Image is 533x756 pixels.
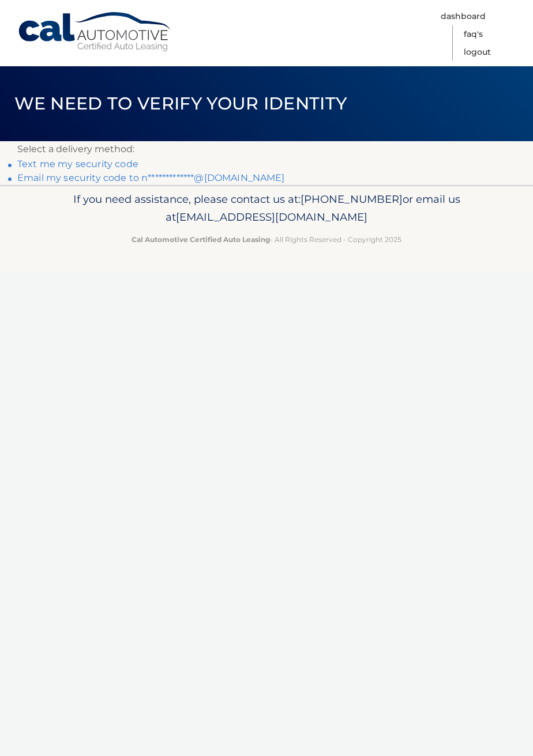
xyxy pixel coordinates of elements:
span: We need to verify your identity [14,93,347,114]
a: Dashboard [441,7,486,25]
a: Logout [464,43,491,61]
span: [PHONE_NUMBER] [301,192,403,206]
a: Text me my security code [17,158,138,169]
a: Cal Automotive [17,12,173,52]
span: [EMAIL_ADDRESS][DOMAIN_NAME] [176,210,367,224]
p: - All Rights Reserved - Copyright 2025 [17,233,516,245]
strong: Cal Automotive Certified Auto Leasing [132,235,270,244]
p: If you need assistance, please contact us at: or email us at [17,190,516,227]
a: FAQ's [464,25,483,43]
p: Select a delivery method: [17,141,516,157]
